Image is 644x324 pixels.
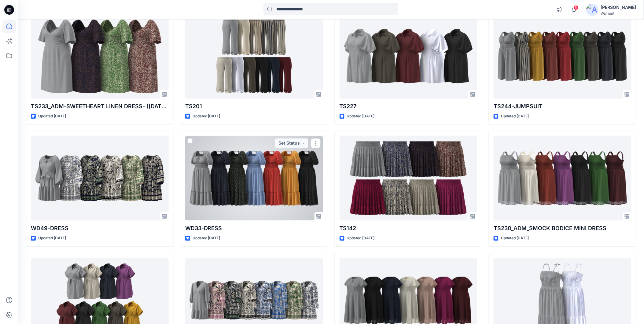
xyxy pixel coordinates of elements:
[340,102,477,111] p: TS227
[586,4,598,16] img: avatar
[31,102,169,111] p: TS233_ADM-SWEETHEART LINEN DRESS- ([DATE]) 1X
[185,224,323,233] p: WD33-DRESS
[494,224,631,233] p: TS230_ADM_SMOCK BODICE MINI DRESS
[31,224,169,233] p: WD49-DRESS
[38,113,66,120] p: Updated [DATE]
[31,136,169,221] a: WD49-DRESS
[501,113,529,120] p: Updated [DATE]
[340,14,477,99] a: TS227
[494,136,631,221] a: TS230_ADM_SMOCK BODICE MINI DRESS
[347,113,375,120] p: Updated [DATE]
[31,14,169,99] a: TS233_ADM-SWEETHEART LINEN DRESS- (22-06-25) 1X
[574,5,579,10] span: 5
[38,235,66,242] p: Updated [DATE]
[347,235,375,242] p: Updated [DATE]
[501,235,529,242] p: Updated [DATE]
[601,4,636,11] div: [PERSON_NAME]
[340,136,477,221] a: TS142
[494,14,631,99] a: TS244-JUMPSUIT
[185,102,323,111] p: TS201
[193,113,220,120] p: Updated [DATE]
[185,14,323,99] a: TS201
[601,11,636,16] div: Walmart
[185,136,323,221] a: WD33-DRESS
[340,224,477,233] p: TS142
[494,102,631,111] p: TS244-JUMPSUIT
[193,235,220,242] p: Updated [DATE]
